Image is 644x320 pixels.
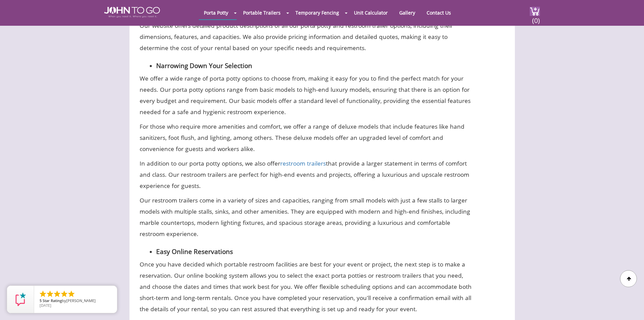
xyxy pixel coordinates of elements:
li:  [46,290,54,298]
a: Portable Trailers [238,6,286,19]
p: In addition to our porta potty options, we also offer that provide a larger statement in terms of... [140,158,473,191]
p: Our website offers detailed product descriptions of all our porta potty and restroom trailer opti... [140,20,473,54]
span: (0) [532,10,540,25]
h3: Narrowing Down Your Selection [156,60,473,69]
span: Star Rating [43,298,62,303]
a: Unit Calculator [349,6,393,19]
img: JOHN to go [104,7,160,18]
p: Once you have decided which portable restroom facilities are best for your event or project, the ... [140,259,473,315]
img: Review Rating [14,293,27,306]
h3: Easy Online Reservations [156,246,473,255]
a: Porta Potty [199,6,233,19]
a: Contact Us [422,6,456,19]
p: We offer a wide range of porta potty options to choose from, making it easy for you to find the p... [140,73,473,118]
li:  [60,290,68,298]
li:  [67,290,75,298]
img: cart a [530,7,540,16]
li:  [39,290,47,298]
p: For those who require more amenities and comfort, we offer a range of deluxe models that include ... [140,121,473,154]
a: Temporary Fencing [290,6,344,19]
p: Our restroom trailers come in a variety of sizes and capacities, ranging from small models with j... [140,195,473,239]
span: by [40,299,112,303]
li:  [53,290,61,298]
a: Gallery [394,6,420,19]
span: [PERSON_NAME] [66,298,96,303]
span: 5 [40,298,42,303]
span: [DATE] [40,303,51,308]
a: restroom trailers [280,159,326,167]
